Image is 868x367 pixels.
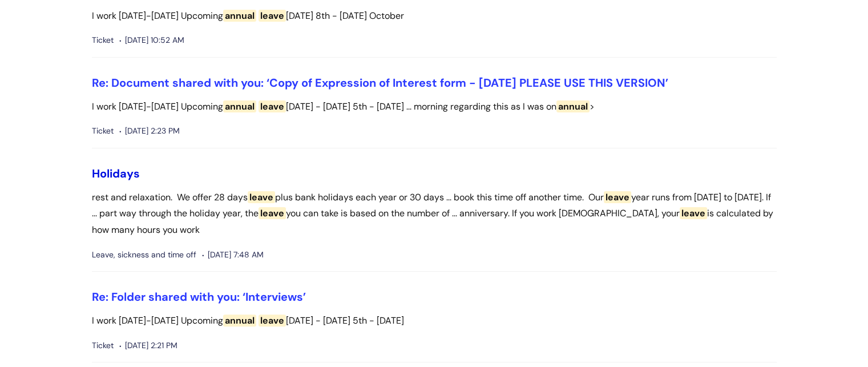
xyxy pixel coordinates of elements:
[248,191,275,203] span: leave
[92,75,668,90] a: Re: Document shared with you: ‘Copy of Expression of Interest form - [DATE] PLEASE USE THIS VERSION’
[92,313,777,329] p: I work [DATE]-[DATE] Upcoming [DATE] - [DATE] 5th - [DATE]
[92,99,777,115] p: I work [DATE]-[DATE] Upcoming [DATE] - [DATE] 5th - [DATE] ... morning regarding this as I was on >
[259,10,286,22] span: leave
[92,289,306,304] a: Re: Folder shared with you: ‘Interviews’
[202,248,264,262] span: [DATE] 7:48 AM
[92,8,777,25] p: I work [DATE]-[DATE] Upcoming [DATE] 8th - [DATE] October
[223,314,256,326] span: annual
[223,100,256,112] span: annual
[119,33,184,47] span: [DATE] 10:52 AM
[92,338,114,353] span: Ticket
[92,166,140,181] a: Holidays
[604,191,631,203] span: leave
[119,338,177,353] span: [DATE] 2:21 PM
[92,33,114,47] span: Ticket
[556,100,590,112] span: annual
[92,189,777,239] p: rest and relaxation. We offer 28 days plus bank holidays each year or 30 days ... book this time ...
[92,124,114,138] span: Ticket
[259,314,286,326] span: leave
[259,100,286,112] span: leave
[223,10,256,22] span: annual
[259,207,286,219] span: leave
[119,124,180,138] span: [DATE] 2:23 PM
[680,207,707,219] span: leave
[92,248,196,262] span: Leave, sickness and time off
